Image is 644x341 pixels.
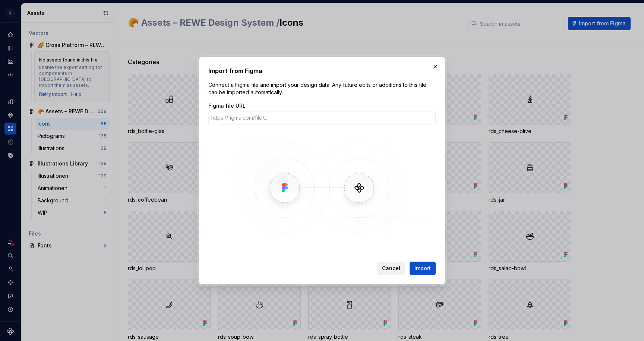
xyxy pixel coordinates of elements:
[208,81,436,96] p: Connect a Figma file and import your design data. Any future edits or additions to this file can ...
[208,66,436,75] h2: Import from Figma
[208,102,246,110] label: Figma file URL
[208,111,436,124] input: https://figma.com/file/...
[377,262,405,275] button: Cancel
[382,265,400,272] span: Cancel
[414,265,431,272] span: Import
[410,262,436,275] button: Import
